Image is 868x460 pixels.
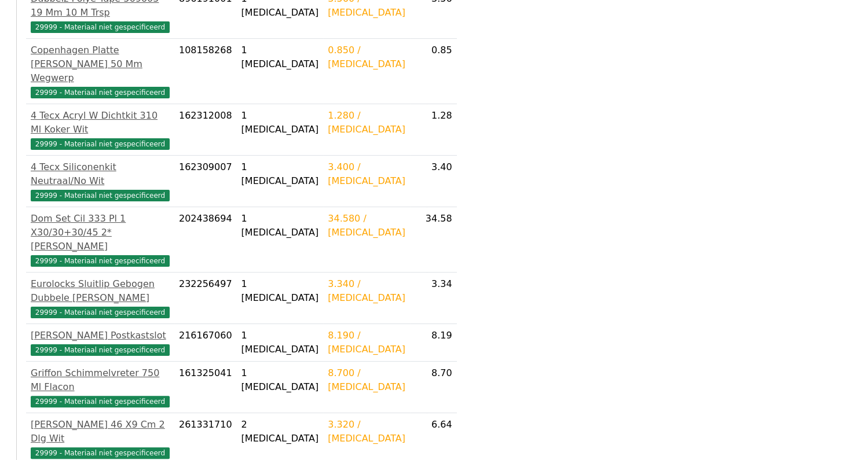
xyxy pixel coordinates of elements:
td: 3.34 [410,273,457,324]
div: Copenhagen Platte [PERSON_NAME] 50 Mm Wegwerp [31,43,170,85]
div: 1 [MEDICAL_DATA] [241,109,319,137]
td: 202438694 [174,207,237,273]
a: Dom Set Cil 333 Pl 1 X30/30+30/45 2* [PERSON_NAME]29999 - Materiaal niet gespecificeerd [31,212,170,267]
div: 1 [MEDICAL_DATA] [241,43,319,71]
div: 1 [MEDICAL_DATA] [241,329,319,356]
span: 29999 - Materiaal niet gespecificeerd [31,138,170,150]
div: 3.320 / [MEDICAL_DATA] [328,418,405,446]
div: Eurolocks Sluitlip Gebogen Dubbele [PERSON_NAME] [31,277,170,305]
a: 4 Tecx Siliconenkit Neutraal/No Wit29999 - Materiaal niet gespecificeerd [31,160,170,202]
a: Griffon Schimmelvreter 750 Ml Flacon29999 - Materiaal niet gespecificeerd [31,366,170,408]
div: [PERSON_NAME] Postkastslot [31,329,170,343]
div: 1 [MEDICAL_DATA] [241,277,319,305]
div: 4 Tecx Siliconenkit Neutraal/No Wit [31,160,170,188]
td: 1.28 [410,104,457,156]
div: [PERSON_NAME] 46 X9 Cm 2 Dlg Wit [31,418,170,446]
div: 34.580 / [MEDICAL_DATA] [328,212,405,240]
div: 3.400 / [MEDICAL_DATA] [328,160,405,188]
span: 29999 - Materiaal niet gespecificeerd [31,255,170,267]
div: Griffon Schimmelvreter 750 Ml Flacon [31,366,170,394]
td: 0.85 [410,39,457,104]
div: 1 [MEDICAL_DATA] [241,160,319,188]
td: 162309007 [174,156,237,207]
a: [PERSON_NAME] 46 X9 Cm 2 Dlg Wit29999 - Materiaal niet gespecificeerd [31,418,170,459]
span: 29999 - Materiaal niet gespecificeerd [31,21,170,33]
a: Copenhagen Platte [PERSON_NAME] 50 Mm Wegwerp29999 - Materiaal niet gespecificeerd [31,43,170,99]
td: 216167060 [174,324,237,362]
td: 161325041 [174,362,237,413]
td: 108158268 [174,39,237,104]
div: 1 [MEDICAL_DATA] [241,212,319,240]
td: 3.40 [410,156,457,207]
span: 29999 - Materiaal niet gespecificeerd [31,344,170,356]
td: 34.58 [410,207,457,273]
td: 8.19 [410,324,457,362]
span: 29999 - Materiaal niet gespecificeerd [31,447,170,459]
span: 29999 - Materiaal niet gespecificeerd [31,190,170,201]
span: 29999 - Materiaal niet gespecificeerd [31,87,170,98]
div: 3.340 / [MEDICAL_DATA] [328,277,405,305]
div: Dom Set Cil 333 Pl 1 X30/30+30/45 2* [PERSON_NAME] [31,212,170,253]
div: 4 Tecx Acryl W Dichtkit 310 Ml Koker Wit [31,109,170,137]
div: 1.280 / [MEDICAL_DATA] [328,109,405,137]
a: [PERSON_NAME] Postkastslot29999 - Materiaal niet gespecificeerd [31,329,170,356]
a: Eurolocks Sluitlip Gebogen Dubbele [PERSON_NAME]29999 - Materiaal niet gespecificeerd [31,277,170,319]
a: 4 Tecx Acryl W Dichtkit 310 Ml Koker Wit29999 - Materiaal niet gespecificeerd [31,109,170,150]
span: 29999 - Materiaal niet gespecificeerd [31,396,170,407]
td: 162312008 [174,104,237,156]
span: 29999 - Materiaal niet gespecificeerd [31,307,170,318]
td: 232256497 [174,273,237,324]
div: 2 [MEDICAL_DATA] [241,418,319,446]
div: 8.190 / [MEDICAL_DATA] [328,329,405,356]
td: 8.70 [410,362,457,413]
div: 8.700 / [MEDICAL_DATA] [328,366,405,394]
div: 0.850 / [MEDICAL_DATA] [328,43,405,71]
div: 1 [MEDICAL_DATA] [241,366,319,394]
